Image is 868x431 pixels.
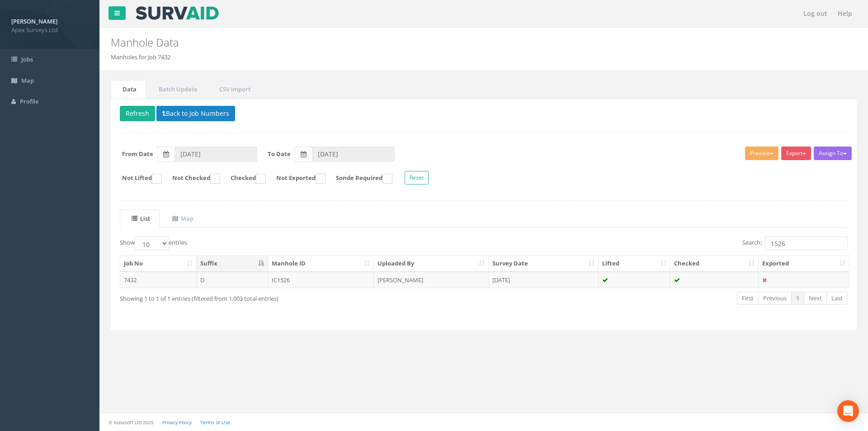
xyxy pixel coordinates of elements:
[175,147,257,162] input: From Date
[120,237,187,250] label: Show entries
[108,419,154,426] small: © Kullasoft Ltd 2025
[197,256,268,272] th: Suffix: activate to sort column descending
[826,292,848,305] a: Last
[111,37,730,48] h2: Manhole Data
[122,149,153,158] label: From Date
[113,174,162,184] label: Not Lifted
[599,256,671,272] th: Lifted: activate to sort column ascending
[489,272,599,288] td: [DATE]
[208,80,260,99] a: CSV Import
[132,214,150,223] uib-tab-heading: List
[312,147,395,162] input: To Date
[267,174,325,184] label: Not Exported
[489,256,599,272] th: Survey Date: activate to sort column ascending
[742,237,848,250] label: Search:
[200,419,230,426] a: Terms of Use
[11,26,88,34] span: Apex Surveys Ltd
[804,292,827,305] a: Next
[11,17,57,25] strong: [PERSON_NAME]
[111,53,170,62] li: Manholes for Job 7432
[21,55,33,63] span: Jobs
[814,147,852,160] button: Assign To
[120,291,415,303] div: Showing 1 to 1 of 1 entries (filtered from 1,003 total entries)
[120,272,197,288] td: 7432
[737,292,759,305] a: First
[135,237,169,250] select: Showentries
[163,174,220,184] label: Not Checked
[120,256,197,272] th: Job No: activate to sort column ascending
[670,256,759,272] th: Checked: activate to sort column ascending
[327,174,392,184] label: Sonde Required
[197,272,268,288] td: D
[374,272,489,288] td: [PERSON_NAME]
[268,256,374,272] th: Manhole ID: activate to sort column ascending
[120,106,155,121] button: Refresh
[160,209,203,228] a: Map
[21,76,34,85] span: Map
[111,80,146,99] a: Data
[791,292,804,305] a: 1
[374,256,489,272] th: Uploaded By: activate to sort column ascending
[405,171,429,184] button: Reset
[222,174,266,184] label: Checked
[268,149,291,158] label: To Date
[268,272,374,288] td: IC1526
[759,256,849,272] th: Exported: activate to sort column ascending
[172,214,193,223] uib-tab-heading: Map
[745,147,778,160] button: Preview
[11,15,88,34] a: [PERSON_NAME] Apex Surveys Ltd
[147,80,207,99] a: Batch Update
[162,419,192,426] a: Privacy Policy
[781,147,811,160] button: Export
[156,106,235,121] button: Back to Job Numbers
[20,97,38,105] span: Profile
[837,400,859,422] div: Open Intercom Messenger
[765,237,848,250] input: Search:
[120,209,160,228] a: List
[758,292,792,305] a: Previous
